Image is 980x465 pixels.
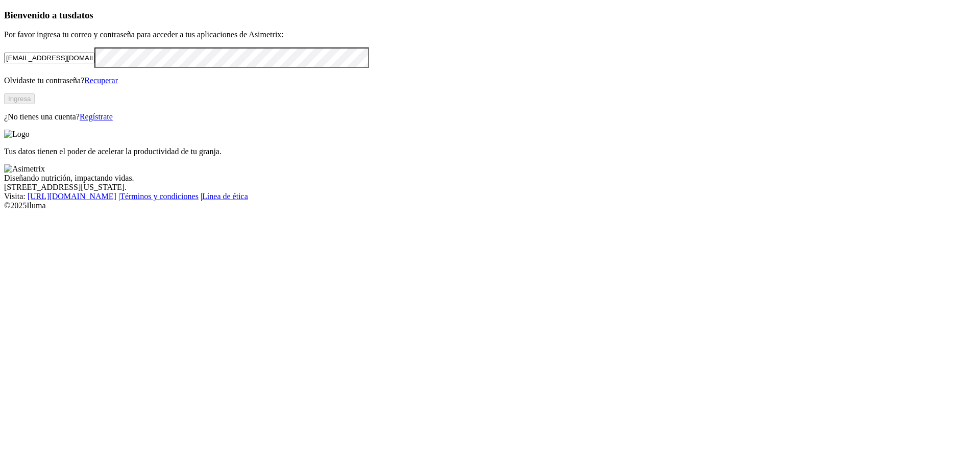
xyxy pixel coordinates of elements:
p: Olvidaste tu contraseña? [4,76,976,85]
div: Visita : | | [4,192,976,201]
a: Términos y condiciones [120,192,199,201]
a: [URL][DOMAIN_NAME] [28,192,116,201]
a: Recuperar [84,76,118,85]
button: Ingresa [4,93,35,104]
div: Diseñando nutrición, impactando vidas. [4,174,976,183]
div: [STREET_ADDRESS][US_STATE]. [4,183,976,192]
p: Tus datos tienen el poder de acelerar la productividad de tu granja. [4,147,976,156]
input: Tu correo [4,53,94,63]
img: Logo [4,130,30,139]
a: Regístrate [80,112,113,121]
p: Por favor ingresa tu correo y contraseña para acceder a tus aplicaciones de Asimetrix: [4,30,976,39]
p: ¿No tienes una cuenta? [4,112,976,121]
h3: Bienvenido a tus [4,10,976,21]
img: Asimetrix [4,164,45,174]
span: datos [71,10,93,20]
div: © 2025 Iluma [4,201,976,210]
a: Línea de ética [202,192,248,201]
